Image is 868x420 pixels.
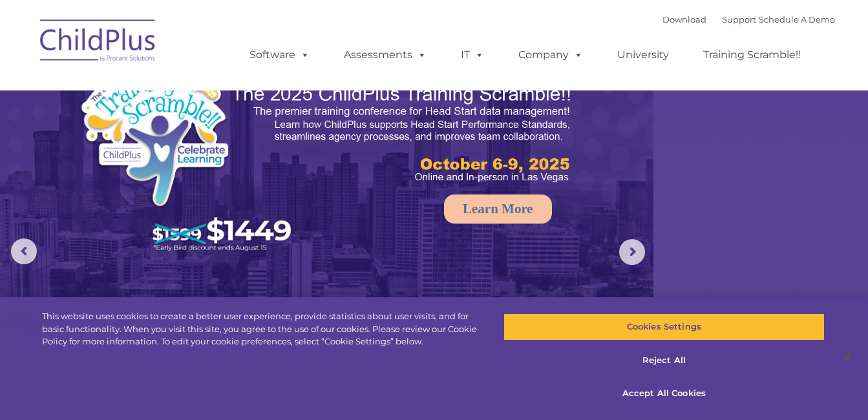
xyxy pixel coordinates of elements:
a: Assessments [331,42,439,68]
a: University [604,42,682,68]
a: Schedule A Demo [759,14,835,25]
button: Reject All [503,347,825,374]
a: IT [448,42,497,68]
a: Company [505,42,596,68]
button: Cookies Settings [503,313,825,341]
div: This website uses cookies to create a better user experience, provide statistics about user visit... [42,310,478,348]
button: Accept All Cookies [503,380,825,407]
img: ChildPlus by Procare Solutions [34,10,163,75]
a: Software [237,42,323,68]
a: Support [722,14,756,25]
span: Last name [180,85,219,95]
span: Phone number [180,138,235,148]
button: Close [833,343,862,372]
a: Learn More [444,194,552,224]
a: Training Scramble!! [690,42,814,68]
font: | [662,14,835,25]
a: Download [662,14,706,25]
